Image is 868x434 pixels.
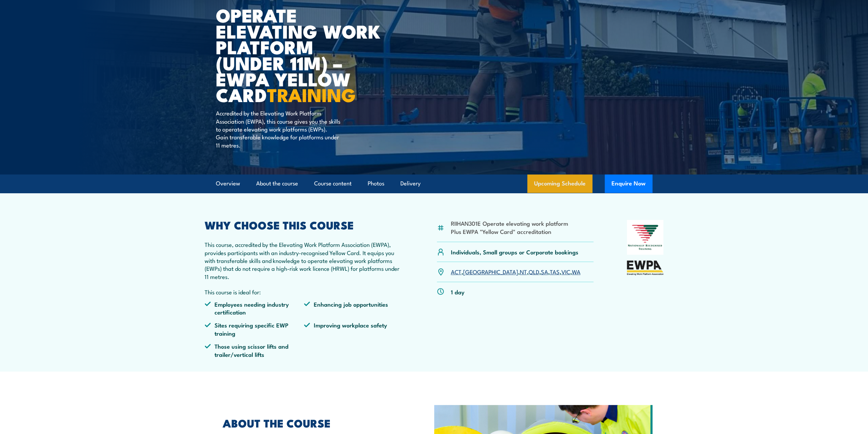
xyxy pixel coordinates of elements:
a: Overview [216,174,240,193]
li: Enhancing job opportunities [304,300,403,316]
li: Employees needing industry certification [205,300,304,316]
strong: TRAINING [267,80,356,108]
p: Individuals, Small groups or Corporate bookings [451,248,578,256]
button: Enquire Now [605,174,652,193]
h2: WHY CHOOSE THIS COURSE [205,220,404,229]
a: Upcoming Schedule [527,174,592,193]
a: Delivery [400,174,421,193]
h2: ABOUT THE COURSE [223,418,403,428]
a: VIC [561,267,570,276]
p: 1 day [451,288,465,296]
a: TAS [550,267,560,276]
a: SA [541,267,548,276]
a: NT [520,267,527,276]
a: WA [572,267,580,276]
a: QLD [529,267,539,276]
img: Nationally Recognised Training logo. [627,220,664,255]
a: [GEOGRAPHIC_DATA] [463,267,518,276]
p: Accredited by the Elevating Work Platform Association (EWPA), this course gives you the skills to... [216,109,340,149]
p: This course, accredited by the Elevating Work Platform Association (EWPA), provides participants ... [205,240,404,280]
li: Those using scissor lifts and trailer/vertical lifts [205,342,304,358]
img: EWPA [627,261,664,275]
li: RIIHAN301E Operate elevating work platform [451,219,568,227]
a: Course content [314,174,352,193]
li: Sites requiring specific EWP training [205,321,304,337]
li: Plus EWPA "Yellow Card" accreditation [451,227,568,235]
li: Improving workplace safety [304,321,403,337]
h1: Operate Elevating Work Platform (under 11m) – EWPA Yellow Card [216,7,384,102]
p: , , , , , , , [451,268,580,276]
a: ACT [451,267,461,276]
a: Photos [368,174,384,193]
a: About the course [256,174,298,193]
p: This course is ideal for: [205,288,404,296]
